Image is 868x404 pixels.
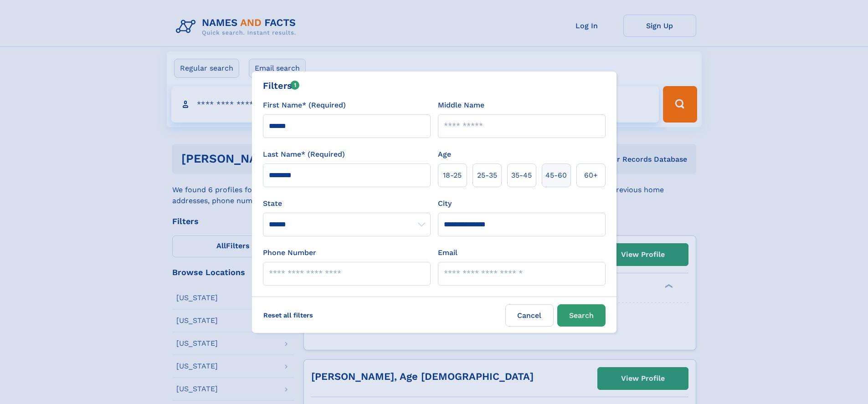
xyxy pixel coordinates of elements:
label: Phone Number [263,247,316,258]
label: Reset all filters [257,304,319,326]
label: State [263,198,431,209]
label: City [438,198,452,209]
span: 18‑25 [443,170,462,181]
label: Last Name* (Required) [263,149,345,160]
span: 45‑60 [545,170,567,181]
label: First Name* (Required) [263,100,346,111]
label: Cancel [505,304,554,327]
div: Filters [263,79,300,92]
span: 35‑45 [511,170,532,181]
label: Middle Name [438,100,484,111]
span: 60+ [584,170,598,181]
label: Age [438,149,451,160]
span: 25‑35 [477,170,497,181]
label: Email [438,247,457,258]
button: Search [557,304,606,327]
